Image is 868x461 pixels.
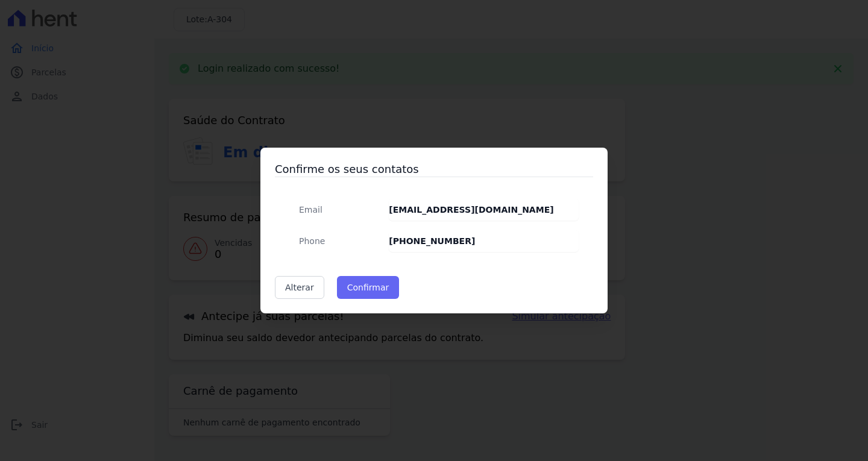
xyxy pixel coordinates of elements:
a: Alterar [275,276,324,299]
span: translation missing: pt-BR.public.contracts.modal.confirmation.phone [299,236,325,246]
button: Confirmar [337,276,400,299]
strong: [EMAIL_ADDRESS][DOMAIN_NAME] [389,205,553,215]
strong: [PHONE_NUMBER] [389,236,475,246]
span: translation missing: pt-BR.public.contracts.modal.confirmation.email [299,205,322,215]
h3: Confirme os seus contatos [275,162,593,177]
